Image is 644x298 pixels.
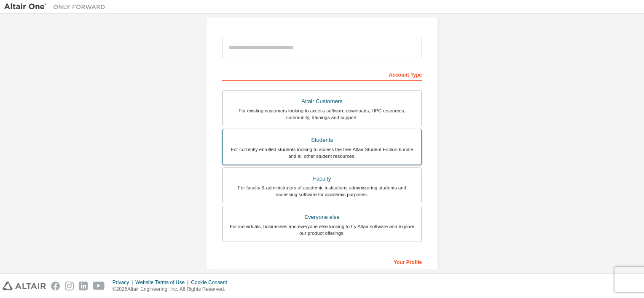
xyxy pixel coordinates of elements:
[222,67,422,81] div: Account Type
[228,107,416,121] div: For existing customers looking to access software downloads, HPC resources, community, trainings ...
[228,223,416,237] div: For individuals, businesses and everyone else looking to try Altair software and explore our prod...
[113,286,232,293] p: © 2025 Altair Engineering, Inc. All Rights Reserved.
[228,96,416,107] div: Altair Customers
[228,184,416,198] div: For faculty & administrators of academic institutions administering students and accessing softwa...
[79,282,88,290] img: linkedin.svg
[222,255,422,268] div: Your Profile
[3,282,46,290] img: altair_logo.svg
[65,282,74,290] img: instagram.svg
[113,279,135,286] div: Privacy
[51,282,60,290] img: facebook.svg
[93,282,105,290] img: youtube.svg
[228,173,416,185] div: Faculty
[135,279,191,286] div: Website Terms of Use
[228,134,416,146] div: Students
[228,211,416,223] div: Everyone else
[4,3,110,11] img: Altair One
[228,146,416,160] div: For currently enrolled students looking to access the free Altair Student Edition bundle and all ...
[191,279,232,286] div: Cookie Consent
